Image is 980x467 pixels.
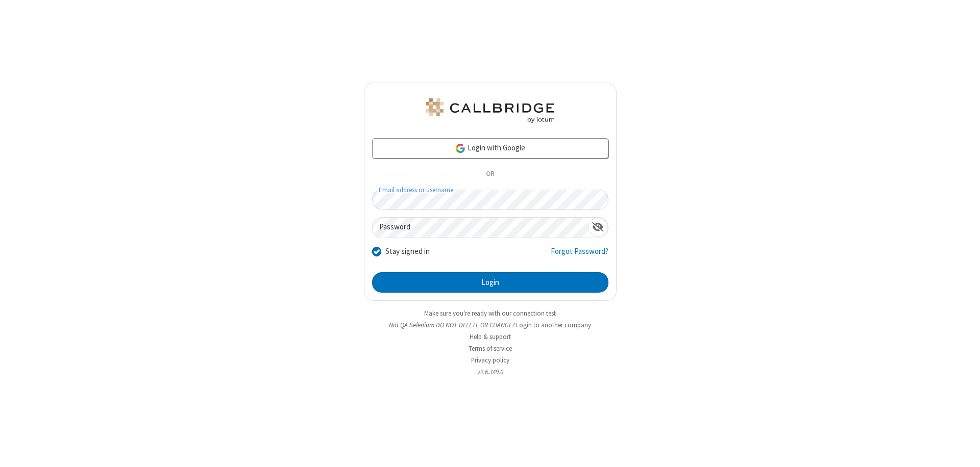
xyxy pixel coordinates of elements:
span: OR [482,167,498,181]
input: Email address or username [372,190,608,210]
div: Show password [588,218,608,237]
a: Help & support [470,332,511,341]
a: Privacy policy [471,356,509,365]
a: Login with Google [372,138,608,159]
button: Login [372,272,608,293]
a: Terms of service [469,344,512,353]
img: QA Selenium DO NOT DELETE OR CHANGE [424,98,556,123]
li: v2.6.349.0 [364,367,617,377]
a: Make sure you're ready with our connection test [424,309,556,318]
li: Not QA Selenium DO NOT DELETE OR CHANGE? [364,320,617,330]
button: Login to another company [516,320,591,330]
iframe: Chat [954,440,972,460]
input: Password [373,218,588,238]
a: Forgot Password? [551,246,608,265]
label: Stay signed in [385,246,430,257]
img: google-icon.png [455,143,466,154]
